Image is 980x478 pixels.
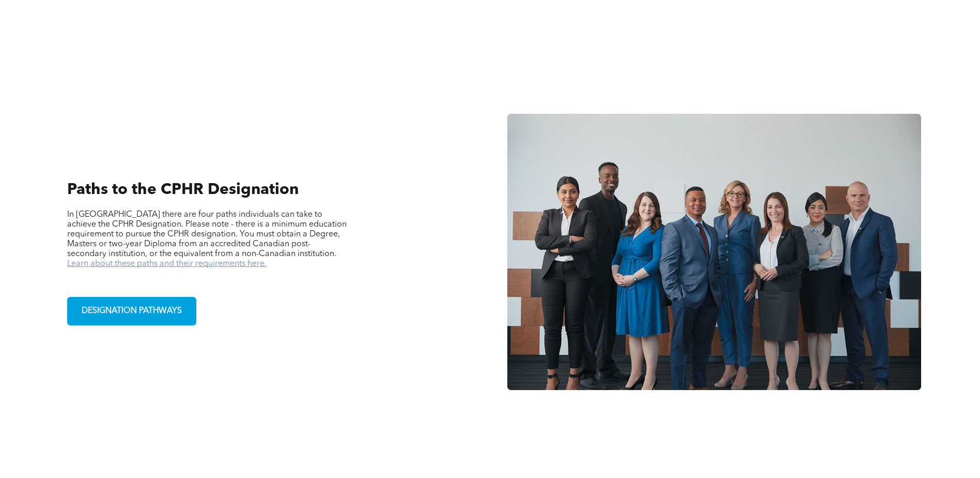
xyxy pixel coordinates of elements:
a: Learn about these paths and their requirements here. [67,260,267,268]
span: DESIGNATION PATHWAYS [78,301,185,321]
span: In [GEOGRAPHIC_DATA] there are four paths individuals can take to achieve the CPHR Designation. P... [67,211,347,258]
span: Paths to the CPHR Designation [67,182,299,198]
img: A group of business people are posing for a picture together. [507,114,921,390]
a: DESIGNATION PATHWAYS [67,297,196,325]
